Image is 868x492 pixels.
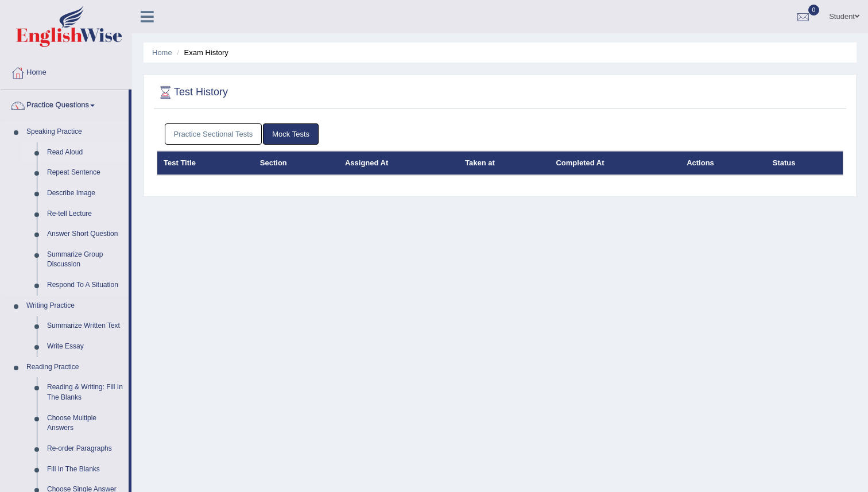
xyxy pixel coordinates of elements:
[808,5,820,16] span: 0
[1,90,129,118] a: Practice Questions
[459,151,549,175] th: Taken at
[42,162,129,183] a: Repeat Sentence
[42,275,129,296] a: Respond To A Situation
[42,377,129,408] a: Reading & Writing: Fill In The Blanks
[42,183,129,204] a: Describe Image
[165,123,262,145] a: Practice Sectional Tests
[157,84,228,101] h2: Test History
[766,151,843,175] th: Status
[42,245,129,275] a: Summarize Group Discussion
[42,439,129,459] a: Re-order Paragraphs
[42,224,129,245] a: Answer Short Question
[42,459,129,480] a: Fill In The Blanks
[254,151,339,175] th: Section
[152,48,172,57] a: Home
[680,151,766,175] th: Actions
[42,204,129,224] a: Re-tell Lecture
[42,408,129,439] a: Choose Multiple Answers
[21,357,129,378] a: Reading Practice
[549,151,680,175] th: Completed At
[263,123,319,145] a: Mock Tests
[174,47,228,58] li: Exam History
[157,151,254,175] th: Test Title
[21,122,129,142] a: Speaking Practice
[1,57,131,86] a: Home
[42,316,129,336] a: Summarize Written Text
[42,336,129,357] a: Write Essay
[339,151,459,175] th: Assigned At
[42,142,129,163] a: Read Aloud
[21,296,129,316] a: Writing Practice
